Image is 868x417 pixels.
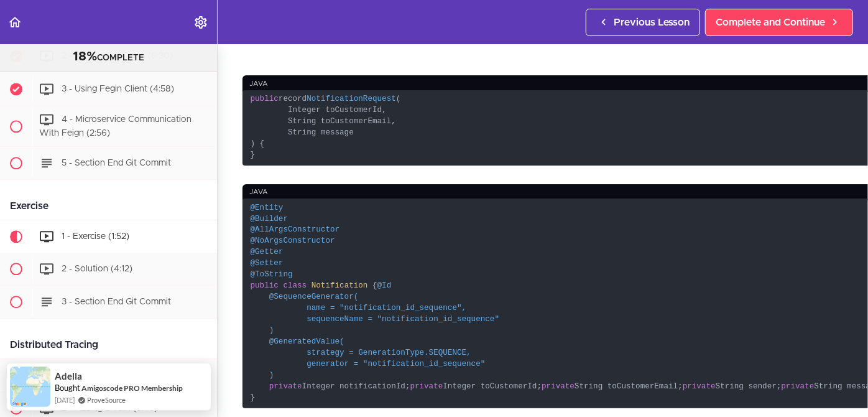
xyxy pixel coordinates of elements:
[55,371,82,382] span: Adella
[73,50,97,63] span: 18%
[269,382,302,391] span: private
[62,265,132,274] span: 2 - Solution (4:12)
[62,405,157,413] span: 2 - Adding Sleuth (3:46)
[55,395,75,405] span: [DATE]
[251,248,284,256] span: @Getter
[62,159,171,168] span: 5 - Section End Git Commit
[39,115,192,138] span: 4 - Microservice Communication With Feign (2:56)
[87,395,126,405] a: ProveSource
[377,281,392,290] span: @Id
[251,204,284,212] span: @Entity
[62,233,129,241] span: 1 - Exercise (1:52)
[705,9,853,36] a: Complete and Continue
[307,95,396,103] span: NotificationRequest
[16,49,201,65] div: COMPLETE
[62,85,174,93] span: 3 - Using Fegin Client (4:58)
[251,95,401,148] span: ( Integer toCustomerId, String toCustomerEmail, String message )
[251,95,279,103] span: public
[251,95,401,148] span: record
[251,237,335,245] span: @NoArgsConstructor
[542,382,575,391] span: private
[81,383,183,393] a: Amigoscode PRO Membership
[251,215,288,223] span: @Builder
[586,9,700,36] a: Previous Lesson
[284,281,307,290] span: class
[251,281,279,290] span: public
[62,298,171,307] span: 3 - Section End Git Commit
[10,367,50,407] img: provesource social proof notification image
[716,15,825,30] span: Complete and Continue
[782,382,815,391] span: private
[55,383,80,393] span: Bought
[312,281,368,290] span: Notification
[193,15,208,30] svg: Settings Menu
[251,259,284,268] span: @Setter
[251,225,340,234] span: @AllArgsConstructor
[410,382,443,391] span: private
[251,270,293,279] span: @ToString
[7,15,22,30] svg: Back to course curriculum
[614,15,690,30] span: Previous Lesson
[683,382,716,391] span: private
